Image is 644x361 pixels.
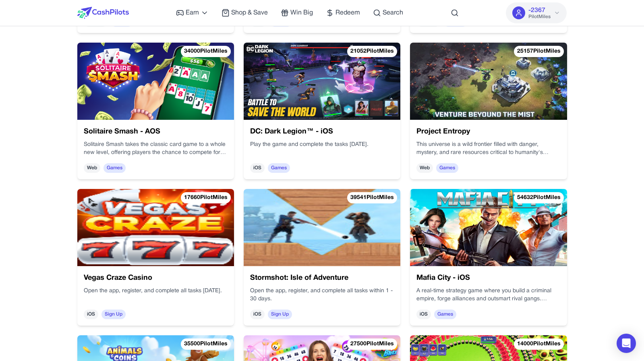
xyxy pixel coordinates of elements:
span: Games [268,163,290,173]
img: CashPilots Logo [77,7,129,19]
span: Sign Up [101,310,126,319]
div: Win real money in exciting multiplayer [DOMAIN_NAME] in a secure, fair, and ad-free gaming enviro... [84,141,228,157]
h3: Stormshot: Isle of Adventure [250,273,394,284]
img: Project Entropy [410,43,567,120]
span: iOS [250,163,265,173]
span: Shop & Save [231,8,268,18]
h3: Solitaire Smash - AOS [84,126,228,137]
a: Earn [176,8,209,18]
a: Search [373,8,403,18]
span: Games [434,310,456,319]
h3: Mafia City - iOS [416,273,560,284]
div: 25157 PilotMiles [514,46,564,57]
div: Open the app, register, and complete all tasks [DATE]. [84,287,228,303]
div: 39541 PilotMiles [347,192,397,203]
span: Search [383,8,403,18]
span: Earn [186,8,199,18]
h3: Project Entropy [416,126,560,137]
span: iOS [416,310,431,319]
div: 54632 PilotMiles [514,192,564,203]
p: Play the game and complete the tasks [DATE]. [250,141,394,149]
div: 14000 PilotMiles [514,338,564,350]
span: PilotMiles [528,14,551,20]
img: Stormshot: Isle of Adventure [244,189,400,266]
img: Mafia City - iOS [410,189,567,266]
p: A real‑time strategy game where you build a criminal empire, forge alliances and outsmart rival g... [416,287,560,303]
img: Solitaire Smash - AOS [77,43,234,120]
div: 17660 PilotMiles [181,192,231,203]
a: Win Big [281,8,313,18]
div: 21052 PilotMiles [347,46,397,57]
span: Games [436,163,458,173]
span: -2367 [528,6,545,15]
img: DC: Dark Legion™ - iOS [244,43,400,120]
div: Open the app, register, and complete all tasks within 1 - 30 days. [250,287,394,303]
div: 27500 PilotMiles [347,338,397,350]
a: Redeem [326,8,360,18]
span: Web [84,163,100,173]
h3: Vegas Craze Casino [84,273,228,284]
span: Win Big [290,8,313,18]
p: Solitaire Smash takes the classic card game to a whole new level, offering players the chance to ... [84,141,228,157]
div: Open Intercom Messenger [617,334,636,353]
span: Sign Up [268,310,292,319]
span: Games [104,163,126,173]
h3: DC: Dark Legion™ - iOS [250,126,394,137]
div: 35500 PilotMiles [181,338,231,350]
span: Web [416,163,433,173]
p: This universe is a wild frontier filled with danger, mystery, and rare resources critical to huma... [416,141,560,157]
button: -2367PilotMiles [506,2,567,23]
span: Redeem [335,8,360,18]
a: Shop & Save [222,8,268,18]
div: 34000 PilotMiles [181,46,231,57]
img: Vegas Craze Casino [77,189,234,266]
span: iOS [84,310,98,319]
span: iOS [250,310,265,319]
